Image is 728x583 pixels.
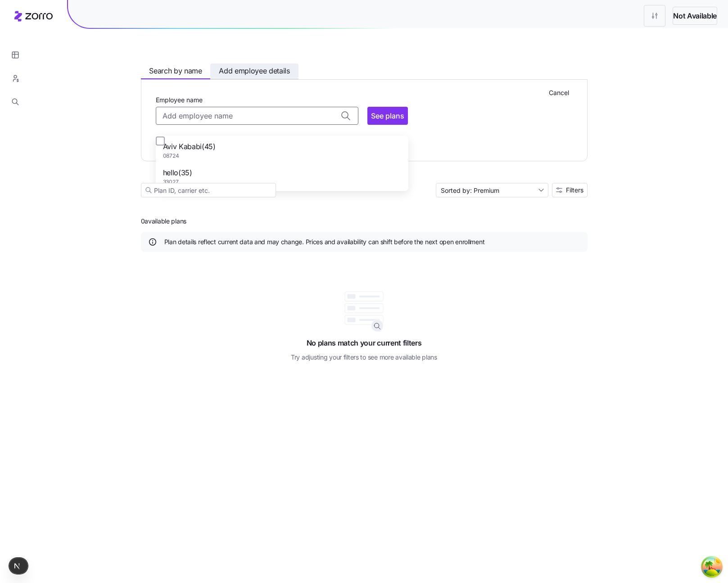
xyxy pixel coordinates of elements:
span: Cancel [549,88,569,97]
button: Open Tanstack query devtools [703,558,721,576]
span: Filters [566,187,583,193]
span: 33027 [163,178,192,186]
span: No plans match your current filters [307,328,422,349]
input: Add employee name [156,107,358,125]
span: Search by name [149,65,202,77]
span: Aviv Kababi ( 45 ) [163,141,216,152]
span: See plans [371,110,404,121]
span: Add employee details [219,65,290,77]
button: Filters [552,183,588,197]
button: Cancel [545,85,573,100]
span: 0 available plans [141,217,187,226]
input: Plan ID, carrier etc. [141,183,276,197]
span: Plan details reflect current data and may change. Prices and availability can shift before the ne... [164,237,485,246]
button: See plans [367,107,408,125]
span: Try adjusting your filters to see more available plans [291,352,437,362]
label: Employee name [156,95,203,105]
span: 08724 [163,152,216,160]
span: Not Available [673,10,717,22]
span: hello ( 35 ) [163,167,192,178]
input: Sort by [436,183,548,197]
